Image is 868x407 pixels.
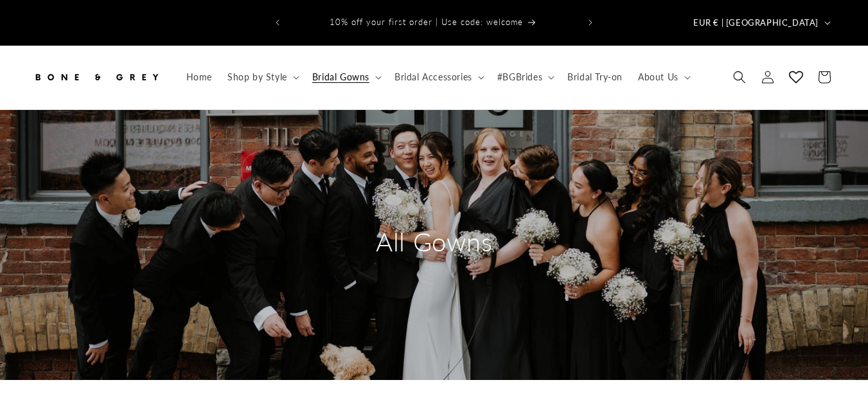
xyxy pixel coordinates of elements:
span: EUR € | [GEOGRAPHIC_DATA] [693,17,819,30]
span: Bridal Try-on [567,71,623,83]
summary: About Us [630,64,696,91]
a: Bridal Try-on [560,64,630,91]
img: Bone and Grey Bridal [32,63,161,91]
span: #BGBrides [497,71,542,83]
summary: Shop by Style [220,64,305,91]
span: Bridal Accessories [394,71,472,83]
a: Home [179,64,220,91]
span: Bridal Gowns [312,71,369,83]
a: Bone and Grey Bridal [28,59,166,96]
span: 10% off your first order | Use code: welcome [330,17,523,27]
span: Home [186,71,212,83]
button: EUR € | [GEOGRAPHIC_DATA] [686,10,836,35]
span: Shop by Style [227,71,287,83]
h2: All Gowns [312,225,556,258]
button: Previous announcement [263,10,292,35]
summary: #BGBrides [490,64,560,91]
span: About Us [638,71,678,83]
summary: Bridal Gowns [305,64,387,91]
summary: Search [725,63,754,91]
summary: Bridal Accessories [387,64,490,91]
button: Next announcement [576,10,605,35]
